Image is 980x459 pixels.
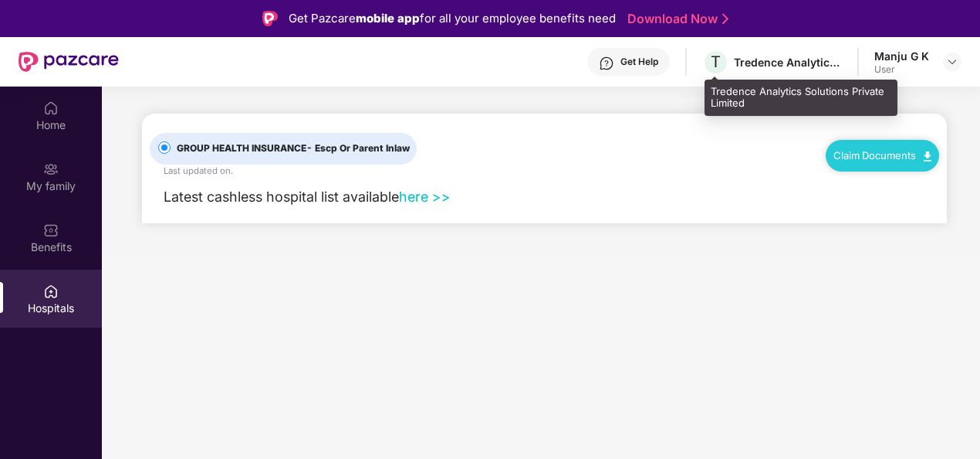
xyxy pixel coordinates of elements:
[43,161,59,177] img: svg+xml;base64,PHN2ZyB3aWR0aD0iMjAiIGhlaWdodD0iMjAiIHZpZXdCb3g9IjAgMCAyMCAyMCIgZmlsbD0ibm9uZSIgeG...
[946,56,958,68] img: svg+xml;base64,PHN2ZyBpZD0iRHJvcGRvd24tMzJ4MzIiIHhtbG5zPSJodHRwOi8vd3d3LnczLm9yZy8yMDAwL3N2ZyIgd2...
[164,165,233,178] div: Last updated on .
[164,189,399,205] span: Latest cashless hospital list available
[874,49,929,63] div: Manju G K
[705,80,897,116] div: Tredence Analytics Solutions Private Limited
[874,63,929,76] div: User
[833,149,931,161] a: Claim Documents
[399,189,451,205] a: here >>
[722,11,728,27] img: Stroke
[924,151,931,161] img: svg+xml;base64,PHN2ZyB4bWxucz0iaHR0cDovL3d3dy53My5vcmcvMjAwMC9zdmciIHdpZHRoPSIxMC40IiBoZWlnaHQ9Ij...
[306,142,410,154] span: - Escp Or Parent Inlaw
[43,100,59,116] img: svg+xml;base64,PHN2ZyBpZD0iSG9tZSIgeG1sbnM9Imh0dHA6Ly93d3cudzMub3JnLzIwMDAvc3ZnIiB3aWR0aD0iMjAiIG...
[620,56,658,68] div: Get Help
[711,53,721,71] span: T
[356,11,420,25] strong: mobile app
[19,52,119,72] img: New Pazcare Logo
[734,55,842,70] div: Tredence Analytics Solutions Private Limited
[262,11,278,26] img: Logo
[627,11,724,27] a: Download Now
[171,141,416,156] span: GROUP HEALTH INSURANCE
[289,9,616,28] div: Get Pazcare for all your employee benefits need
[599,56,614,71] img: svg+xml;base64,PHN2ZyBpZD0iSGVscC0zMngzMiIgeG1sbnM9Imh0dHA6Ly93d3cudzMub3JnLzIwMDAvc3ZnIiB3aWR0aD...
[43,223,59,238] img: svg+xml;base64,PHN2ZyBpZD0iQmVuZWZpdHMiIHhtbG5zPSJodHRwOi8vd3d3LnczLm9yZy8yMDAwL3N2ZyIgd2lkdGg9Ij...
[43,284,59,299] img: svg+xml;base64,PHN2ZyBpZD0iSG9zcGl0YWxzIiB4bWxucz0iaHR0cDovL3d3dy53My5vcmcvMjAwMC9zdmciIHdpZHRoPS...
